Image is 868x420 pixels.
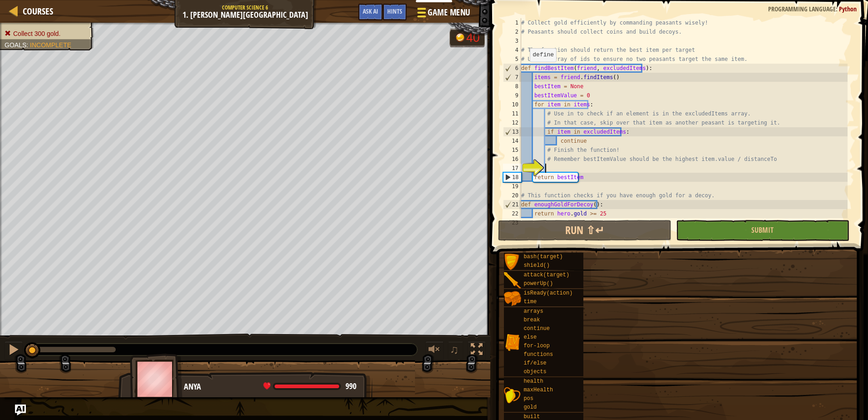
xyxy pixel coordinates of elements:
img: portrait.png [504,272,521,289]
button: Ask AI [358,4,383,20]
span: Submit [751,225,774,235]
div: 3 [503,36,521,45]
div: health: 990 / 990 [263,382,356,390]
span: maxHealth [523,387,553,393]
span: : [26,41,30,49]
div: 7 [503,73,521,82]
span: else [523,334,537,340]
button: Toggle fullscreen [468,341,486,360]
div: 15 [503,145,521,155]
span: powerUp() [523,280,553,287]
span: attack(target) [523,272,569,278]
div: 1 [503,18,521,27]
span: Programming language [768,5,836,13]
img: portrait.png [504,334,521,351]
div: 11 [503,109,521,118]
button: Ctrl + P: Pause [5,341,23,360]
li: Collect 300 gold. [5,29,87,38]
button: Adjust volume [425,341,444,360]
button: ♫ [448,341,464,360]
div: 12 [503,118,521,127]
div: 20 [503,191,521,200]
img: portrait.png [504,254,521,271]
div: 5 [503,55,521,64]
div: 4 [503,45,521,55]
button: Ask AI [15,405,26,415]
div: Team 'humans' has 40 gold. [449,28,485,47]
button: Game Menu [410,3,476,25]
div: 40 [466,32,480,44]
span: if/else [523,360,546,366]
span: health [523,378,543,385]
div: 17 [503,164,521,173]
span: time [523,299,537,305]
a: Courses [18,5,53,17]
img: portrait.png [504,290,521,307]
span: built [523,414,540,420]
div: 16 [503,155,521,164]
span: Ask AI [363,7,378,15]
div: 6 [503,64,521,73]
span: shield() [523,262,550,269]
div: 8 [503,82,521,91]
div: Anya [184,381,363,393]
span: functions [523,351,553,358]
button: Run ⇧↵ [498,220,671,241]
span: continue [523,325,550,332]
div: 19 [503,182,521,191]
img: thang_avatar_frame.png [130,354,182,404]
span: pos [523,395,533,402]
div: 18 [503,173,521,182]
span: 990 [345,380,356,392]
button: Submit [676,220,849,241]
span: objects [523,369,546,375]
img: portrait.png [504,387,521,404]
div: 13 [503,127,521,136]
span: Game Menu [428,6,470,19]
div: 10 [503,100,521,109]
span: Collect 300 gold. [13,30,60,37]
span: break [523,317,540,323]
div: 14 [503,136,521,145]
div: 21 [503,200,521,209]
span: Hints [387,7,402,15]
span: bash(target) [523,254,562,260]
span: arrays [523,308,543,315]
span: ♫ [450,343,459,356]
div: 23 [503,218,521,227]
div: 2 [503,27,521,36]
span: Courses [23,5,53,17]
span: gold [523,404,537,410]
span: : [836,5,839,13]
div: 9 [503,91,521,100]
span: Goals [5,41,26,49]
span: Incomplete [30,41,71,49]
span: Python [839,5,857,13]
div: 22 [503,209,521,218]
span: for-loop [523,343,550,349]
span: isReady(action) [523,290,572,296]
code: define [533,51,554,58]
